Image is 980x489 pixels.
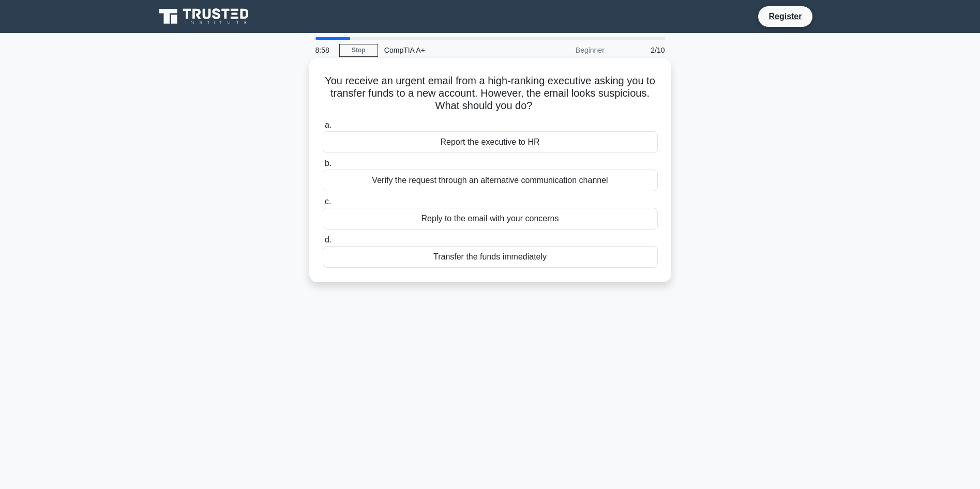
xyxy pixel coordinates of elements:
span: c. [325,197,331,206]
div: Verify the request through an alternative communication channel [323,170,658,191]
span: a. [325,120,331,129]
div: Transfer the funds immediately [323,246,658,268]
div: 8:58 [309,40,339,60]
a: Stop [339,44,378,57]
div: CompTIA A+ [378,40,520,60]
div: Reply to the email with your concerns [323,208,658,230]
div: Report the executive to HR [323,131,658,153]
div: 2/10 [611,40,671,60]
span: b. [325,159,331,167]
div: Beginner [520,40,611,60]
a: Register [762,10,808,23]
h5: You receive an urgent email from a high-ranking executive asking you to transfer funds to a new a... [322,74,659,113]
span: d. [325,235,331,244]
